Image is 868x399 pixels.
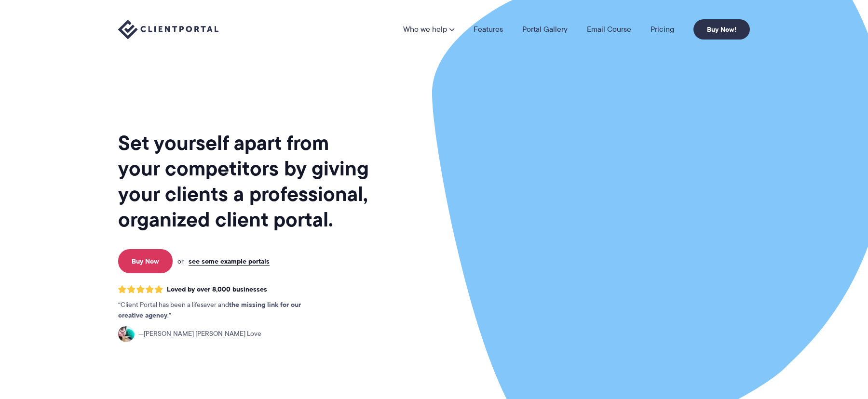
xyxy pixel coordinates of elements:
span: Loved by over 8,000 businesses [167,285,267,293]
a: Features [474,26,503,33]
a: Buy Now! [693,19,750,40]
a: Buy Now [118,249,173,273]
strong: the missing link for our creative agency [118,299,301,320]
a: Email Course [587,26,631,33]
a: Portal Gallery [522,26,568,33]
span: [PERSON_NAME] [PERSON_NAME] Love [138,329,261,339]
a: Pricing [651,26,674,33]
a: Who we help [403,26,454,33]
a: see some example portals [189,257,270,266]
p: Client Portal has been a lifesaver and . [118,300,321,321]
span: or [177,257,184,266]
h1: Set yourself apart from your competitors by giving your clients a professional, organized client ... [118,130,371,232]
